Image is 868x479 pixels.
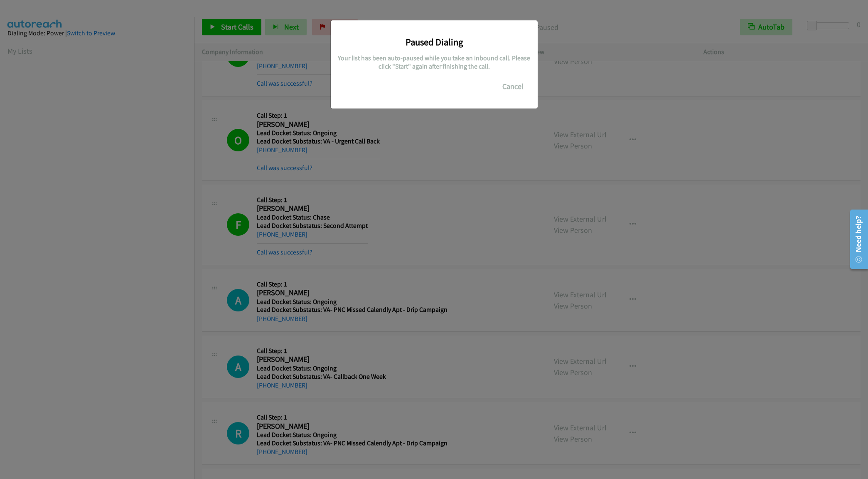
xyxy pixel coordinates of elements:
[337,54,531,70] h5: Your list has been auto-paused while you take an inbound call. Please click "Start" again after f...
[844,206,868,272] iframe: Resource Center
[494,78,531,95] button: Cancel
[337,36,531,48] h3: Paused Dialing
